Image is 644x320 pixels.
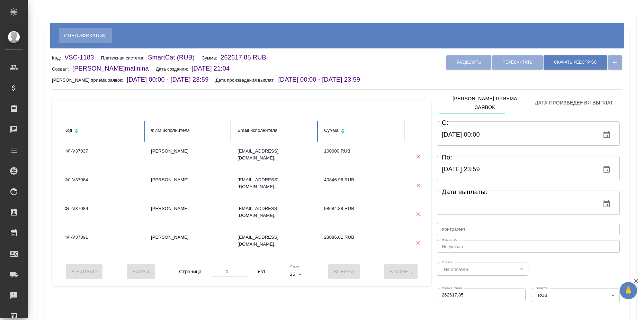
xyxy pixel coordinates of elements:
td: [EMAIL_ADDRESS][DOMAIN_NAME], [232,171,319,200]
td: 23086.01 RUB [319,228,405,257]
td: 100000 RUB [319,142,405,171]
span: Страница [179,267,202,276]
span: из 1 [258,267,266,276]
td: [PERSON_NAME] [145,228,232,257]
td: [EMAIL_ADDRESS][DOMAIN_NAME], [232,142,319,171]
span: Скачать реестр SC [554,60,597,65]
td: ФЛ-V37084 [59,171,145,200]
button: Удалить [411,236,425,250]
td: 40846.96 RUB [319,171,405,200]
div: Не оплачен [437,263,528,276]
button: 🙏 [620,282,637,299]
p: [DATE] 00:00 - [DATE] 23:59 [127,76,215,83]
td: ФЛ-V37037 [59,142,145,171]
td: ФЛ-V37089 [59,200,145,228]
span: Дата произведения выплат [535,99,614,107]
button: Удалить [411,207,425,221]
p: [PERSON_NAME]malinina [72,65,156,72]
p: SmartCat (RUB) [148,54,202,61]
div: 25 [290,269,304,279]
span: Спецификации [64,31,107,40]
td: 98684.88 RUB [319,200,405,228]
td: [PERSON_NAME] [145,171,232,200]
p: Сумма: [202,55,221,61]
div: ФИО исполнителя [151,126,226,135]
p: Дата произведения выплат: [215,77,278,83]
div: Сортировка [64,126,140,136]
p: VSC-1183 [64,54,101,61]
td: [EMAIL_ADDRESS][DOMAIN_NAME], [232,228,319,257]
p: Платежная система: [101,55,148,61]
div: RUB [531,289,619,302]
p: Создал: [52,66,72,72]
div: Сортировка [324,126,400,136]
button: Скачать реестр SC [544,55,607,70]
button: Не оплачен [442,266,470,272]
p: [DATE] 21:04 [191,65,236,72]
p: [DATE] 00:00 - [DATE] 23:59 [278,76,367,83]
span: [PERSON_NAME] приема заявок [444,94,527,111]
td: [PERSON_NAME] [145,142,232,171]
p: 262617.85 RUB [221,54,273,61]
td: [PERSON_NAME] [145,200,232,228]
span: 🙏 [623,283,634,298]
p: Код: [52,55,64,61]
p: Дата создания: [156,66,191,72]
button: Удалить [411,178,425,192]
button: RUB [536,292,549,298]
label: Строк [290,265,299,268]
button: Удалить [411,149,425,164]
td: [EMAIL_ADDRESS][DOMAIN_NAME], [232,200,319,228]
div: Email исполнителя [238,126,313,135]
td: ФЛ-V37091 [59,228,145,257]
p: [PERSON_NAME] приема заявок: [52,77,127,83]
